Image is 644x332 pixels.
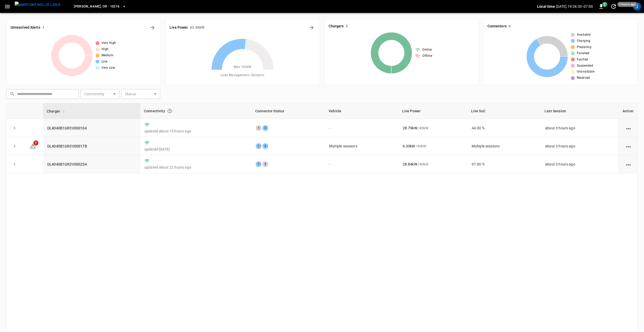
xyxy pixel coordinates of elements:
div: Connectivity [144,106,248,116]
td: Multiple sessions [325,137,399,155]
span: Finished [577,51,589,56]
th: Action [619,103,638,119]
td: 44.00 % [468,119,541,137]
div: / 40 kW [403,125,463,131]
span: Preparing [577,45,592,50]
span: Charging [577,38,591,44]
a: DL4040B1GR3V00017B [47,144,87,148]
span: Very High [102,41,116,46]
th: Connector Status [252,103,325,119]
span: Faulted [577,57,588,62]
h6: Unresolved Alerts [11,25,40,30]
button: Connection between the charger and our software. [165,106,174,116]
a: DL4040B1GR3V000104 [47,126,87,130]
button: expand row [11,124,18,132]
button: expand row [11,142,18,150]
h6: 3 [346,23,348,29]
a: 1 [30,144,36,148]
span: Low [102,59,107,64]
div: 1 [256,161,261,167]
button: expand row [11,160,18,168]
p: updated about 15 hours ago [144,129,247,134]
p: [DATE] 19:34:30 -07:00 [556,4,593,9]
th: Live SoC [468,103,541,119]
span: Load Management = Dynamic [221,73,265,78]
a: DL4040B1GR3V00025A [47,162,87,166]
h6: Live Power [169,25,188,30]
div: 2 [262,143,268,149]
button: All Alerts [148,23,157,32]
p: updated about 22 hours ago [144,165,247,170]
p: 28.79 kW [403,125,417,131]
span: Online [422,47,432,52]
div: / 40 kW [403,144,463,149]
span: Very Low [102,65,115,70]
span: 3 hours ago [617,2,638,7]
p: 28.84 kW [403,162,417,167]
span: Medium [102,53,113,58]
div: action cell options [625,162,632,167]
button: set refresh interval [609,2,618,11]
div: 2 [262,125,268,131]
td: about 3 hours ago [541,137,619,155]
th: Last Session [541,103,619,119]
span: 1 [33,140,38,146]
span: Charger [47,108,67,114]
th: Live Power [399,103,468,119]
img: ampcontrol.io logo [15,2,60,8]
span: Max. 120 kW [234,65,251,70]
td: about 3 hours ago [541,119,619,137]
th: Vehicle [325,103,399,119]
td: Multiple sessions [468,137,541,155]
p: 6.33 kW [403,144,415,149]
span: High [102,47,109,52]
span: Available [577,32,591,37]
button: [PERSON_NAME], OR - 10216 [72,2,128,12]
div: profile-icon [633,2,641,11]
div: / 40 kW [403,162,463,167]
button: Energy Overview [307,23,316,32]
h6: 63.96 kW [190,25,204,30]
td: 97.00 % [468,155,541,173]
div: 1 [256,125,261,131]
h6: Chargers [329,23,344,29]
h6: Connectors [487,23,507,29]
div: 2 [262,161,268,167]
td: - [325,119,399,137]
span: Offline [422,53,432,59]
span: 2 [602,2,607,7]
div: 1 [256,143,261,149]
span: Reserved [577,75,590,81]
span: [PERSON_NAME], OR - 10216 [74,4,119,10]
span: Suspended [577,63,593,68]
span: Unavailable [577,69,594,74]
div: action cell options [625,125,632,131]
p: updated [DATE] [144,147,247,152]
h6: 6 [509,23,511,29]
h6: 1 [42,25,44,30]
td: about 3 hours ago [541,155,619,173]
div: action cell options [625,144,632,149]
td: - [325,155,399,173]
p: Local time [537,4,555,9]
